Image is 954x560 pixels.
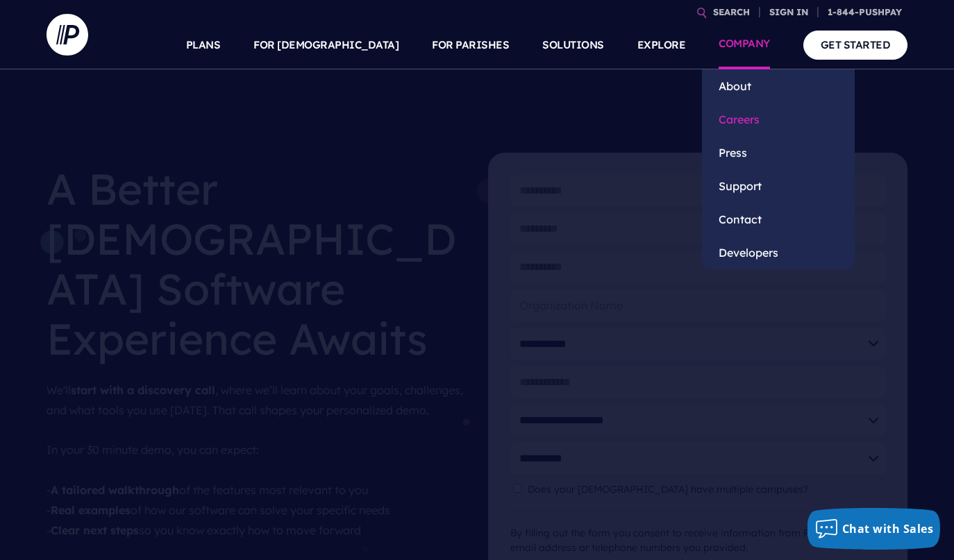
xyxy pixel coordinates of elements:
a: Support [702,169,855,203]
a: About [702,69,855,103]
a: FOR [DEMOGRAPHIC_DATA] [253,21,399,69]
a: PLANS [186,21,221,69]
a: Contact [702,203,855,236]
a: Press [702,136,855,169]
a: EXPLORE [637,21,686,69]
span: Chat with Sales [842,521,934,536]
a: GET STARTED [803,31,908,59]
a: Developers [702,236,855,269]
button: Chat with Sales [807,508,941,550]
a: Careers [702,103,855,136]
a: COMPANY [719,21,770,69]
a: FOR PARISHES [432,21,509,69]
a: SOLUTIONS [542,21,604,69]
